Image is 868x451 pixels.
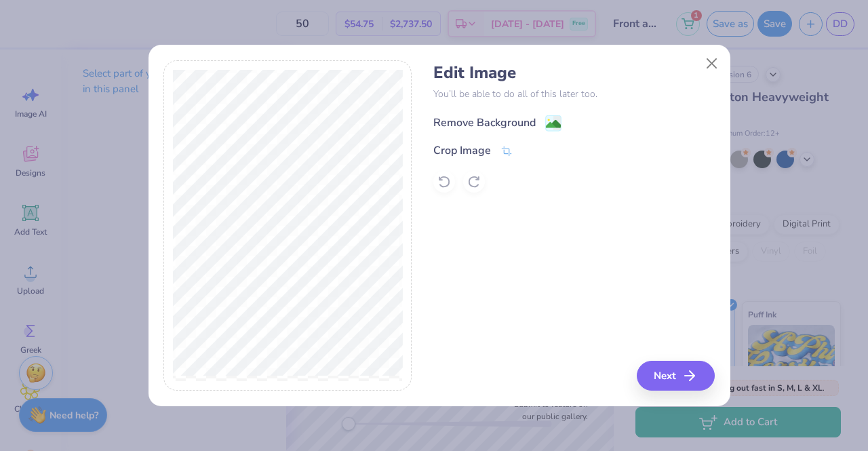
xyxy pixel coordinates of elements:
[433,115,536,131] div: Remove Background
[698,51,724,77] button: Close
[433,87,715,101] p: You’ll be able to do all of this later too.
[433,63,715,83] h4: Edit Image
[433,142,491,159] div: Crop Image
[637,361,715,391] button: Next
